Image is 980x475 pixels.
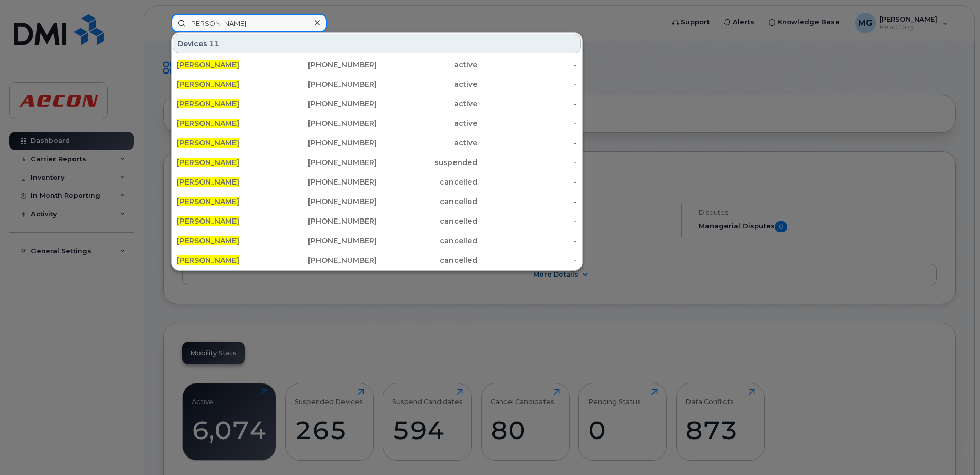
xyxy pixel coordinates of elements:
div: - [477,60,577,70]
span: [PERSON_NAME] [177,177,239,187]
div: [PHONE_NUMBER] [277,118,377,129]
a: [PERSON_NAME][PHONE_NUMBER]cancelled- [173,192,581,211]
div: - [477,235,577,246]
div: active [377,118,477,129]
a: [PERSON_NAME][PHONE_NUMBER]suspended- [173,153,581,172]
a: [PERSON_NAME][PHONE_NUMBER]active- [173,95,581,113]
a: [PERSON_NAME][PHONE_NUMBER]cancelled- [173,251,581,269]
span: [PERSON_NAME] [177,80,239,89]
div: - [477,255,577,265]
div: - [477,79,577,89]
span: 11 [209,39,220,49]
div: - [477,196,577,207]
div: - [477,99,577,109]
span: [PERSON_NAME] [177,236,239,245]
span: [PERSON_NAME] [177,119,239,128]
div: cancelled [377,235,477,246]
a: [PERSON_NAME][PHONE_NUMBER]active- [173,56,581,74]
div: cancelled [377,177,477,187]
div: [PHONE_NUMBER] [277,255,377,265]
div: active [377,79,477,89]
span: [PERSON_NAME] [177,255,239,265]
div: [PHONE_NUMBER] [277,216,377,226]
div: - [477,216,577,226]
div: cancelled [377,196,477,207]
a: [PERSON_NAME][PHONE_NUMBER]active- [173,75,581,94]
div: [PHONE_NUMBER] [277,79,377,89]
span: [PERSON_NAME] [177,99,239,108]
a: [PERSON_NAME][PHONE_NUMBER]active- [173,114,581,133]
a: [PERSON_NAME][PHONE_NUMBER]cancelled- [173,231,581,250]
div: [PHONE_NUMBER] [277,177,377,187]
span: [PERSON_NAME] [177,197,239,206]
div: cancelled [377,216,477,226]
a: [PERSON_NAME][PHONE_NUMBER]cancelled- [173,173,581,191]
div: [PHONE_NUMBER] [277,99,377,109]
div: [PHONE_NUMBER] [277,60,377,70]
div: active [377,60,477,70]
div: active [377,99,477,109]
div: - [477,118,577,129]
div: active [377,138,477,148]
div: suspended [377,157,477,168]
div: - [477,177,577,187]
div: Devices [173,34,581,53]
div: [PHONE_NUMBER] [277,196,377,207]
div: - [477,138,577,148]
div: cancelled [377,255,477,265]
span: [PERSON_NAME] [177,158,239,167]
div: - [477,157,577,168]
div: [PHONE_NUMBER] [277,138,377,148]
div: [PHONE_NUMBER] [277,157,377,168]
a: [PERSON_NAME][PHONE_NUMBER]active- [173,134,581,152]
span: [PERSON_NAME] [177,216,239,226]
a: [PERSON_NAME][PHONE_NUMBER]cancelled- [173,212,581,230]
span: [PERSON_NAME] [177,138,239,148]
span: [PERSON_NAME] [177,60,239,69]
div: [PHONE_NUMBER] [277,235,377,246]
